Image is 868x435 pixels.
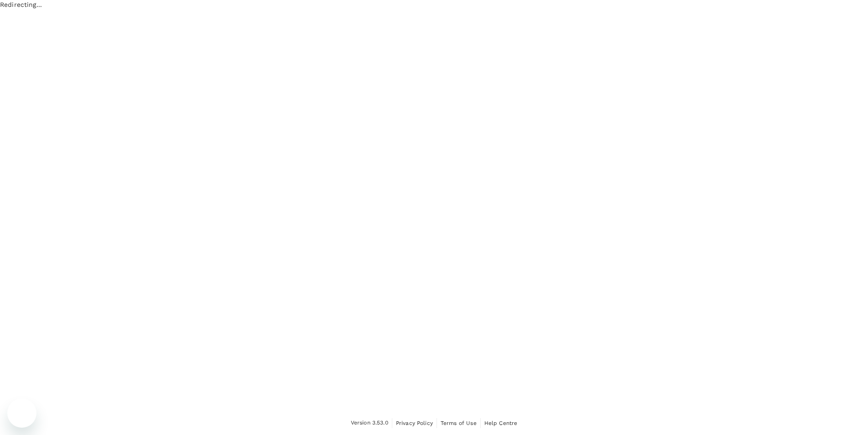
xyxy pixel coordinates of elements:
[396,420,433,426] span: Privacy Policy
[396,418,433,428] a: Privacy Policy
[484,418,518,428] a: Help Centre
[7,398,36,428] iframe: Button to launch messaging window
[484,420,518,426] span: Help Centre
[351,419,388,428] span: Version 3.53.0
[441,418,477,428] a: Terms of Use
[441,420,477,426] span: Terms of Use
